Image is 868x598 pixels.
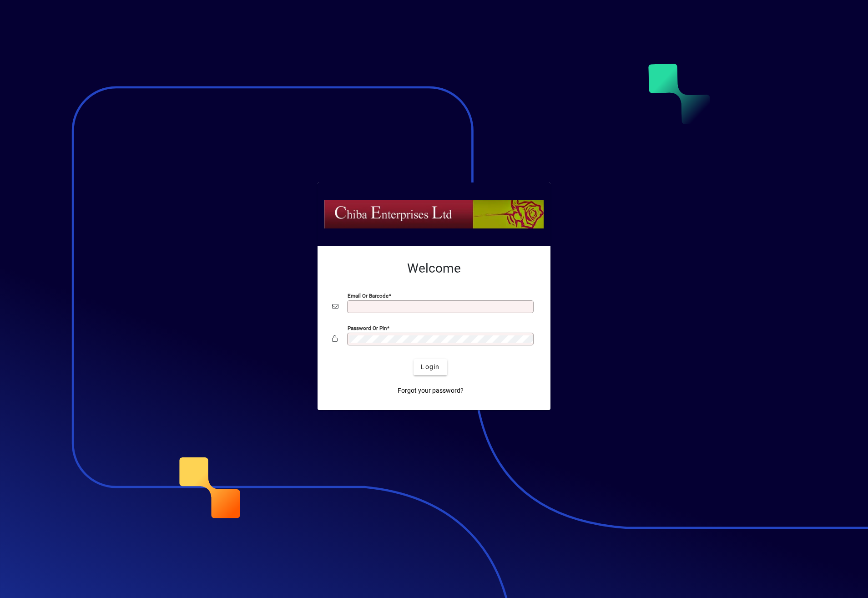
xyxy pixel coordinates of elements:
[398,386,464,395] span: Forgot your password?
[348,324,387,331] mat-label: Password or Pin
[394,383,467,399] a: Forgot your password?
[348,292,389,299] mat-label: Email or Barcode
[332,261,536,276] h2: Welcome
[421,362,439,372] span: Login
[414,359,447,375] button: Login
